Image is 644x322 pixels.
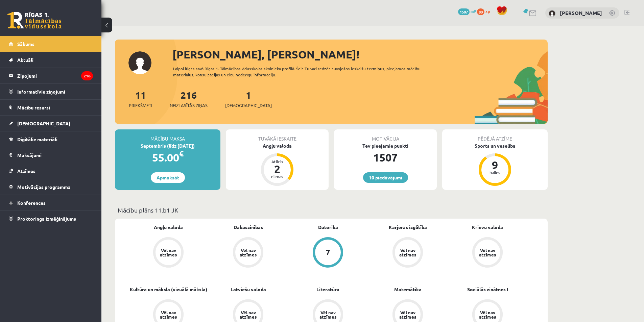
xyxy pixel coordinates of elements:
[170,89,208,109] a: 216Neizlasītās ziņas
[9,100,93,115] a: Mācību resursi
[7,12,62,29] a: Rīgas 1. Tālmācības vidusskola
[485,159,505,170] div: 9
[485,8,490,14] span: xp
[130,286,207,293] a: Kultūra un māksla (vizuālā māksla)
[115,142,220,149] div: Septembris (līdz [DATE])
[154,224,183,231] a: Angļu valoda
[17,147,93,163] legend: Maksājumi
[477,8,493,14] a: 80 xp
[458,8,470,15] span: 1507
[389,224,427,231] a: Karjeras izglītība
[226,129,329,142] div: Tuvākā ieskaite
[159,248,178,257] div: Vēl nav atzīmes
[267,174,287,178] div: dienas
[9,163,93,179] a: Atzīmes
[9,68,93,83] a: Ziņojumi216
[334,149,437,166] div: 1507
[477,8,484,15] span: 80
[172,46,548,63] div: [PERSON_NAME], [PERSON_NAME]!
[442,129,548,142] div: Pēdējā atzīme
[115,129,220,142] div: Mācību maksa
[17,84,93,99] legend: Informatīvie ziņojumi
[9,147,93,163] a: Maksājumi
[17,136,57,142] span: Digitālie materiāli
[318,224,338,231] a: Datorika
[17,120,70,126] span: [DEMOGRAPHIC_DATA]
[478,248,497,257] div: Vēl nav atzīmes
[9,52,93,68] a: Aktuāli
[9,131,93,147] a: Digitālie materiāli
[394,286,422,293] a: Matemātika
[226,142,329,187] a: Angļu valoda Atlicis 2 dienas
[9,116,93,131] a: [DEMOGRAPHIC_DATA]
[173,66,433,78] div: Laipni lūgts savā Rīgas 1. Tālmācības vidusskolas skolnieka profilā. Šeit Tu vari redzēt tuvojošo...
[17,168,35,174] span: Atzīmes
[129,89,152,109] a: 11Priekšmeti
[115,149,220,166] div: 55.00
[17,41,34,47] span: Sākums
[118,205,545,215] p: Mācību plāns 11.b1 JK
[368,237,448,269] a: Vēl nav atzīmes
[17,200,46,206] span: Konferences
[179,149,184,158] span: €
[239,248,258,257] div: Vēl nav atzīmes
[267,164,287,174] div: 2
[225,89,272,109] a: 1[DEMOGRAPHIC_DATA]
[560,9,602,16] a: [PERSON_NAME]
[81,71,93,80] i: 216
[472,224,503,231] a: Krievu valoda
[226,142,329,149] div: Angļu valoda
[467,286,508,293] a: Sociālās zinātnes I
[398,248,417,257] div: Vēl nav atzīmes
[398,310,417,319] div: Vēl nav atzīmes
[9,84,93,99] a: Informatīvie ziņojumi
[225,102,272,109] span: [DEMOGRAPHIC_DATA]
[129,102,152,109] span: Priekšmeti
[363,172,408,183] a: 10 piedāvājumi
[471,8,476,14] span: mP
[288,237,368,269] a: 7
[151,172,185,183] a: Apmaksāt
[458,8,476,14] a: 1507 mP
[334,142,437,149] div: Tev pieejamie punkti
[9,179,93,195] a: Motivācijas programma
[549,10,555,17] img: Emīls Adrians Jeziks
[485,170,505,174] div: balles
[9,211,93,226] a: Proktoringa izmēģinājums
[442,142,548,187] a: Sports un veselība 9 balles
[170,102,208,109] span: Neizlasītās ziņas
[128,237,208,269] a: Vēl nav atzīmes
[231,286,266,293] a: Latviešu valoda
[17,57,33,63] span: Aktuāli
[208,237,288,269] a: Vēl nav atzīmes
[17,184,71,190] span: Motivācijas programma
[478,310,497,319] div: Vēl nav atzīmes
[9,36,93,52] a: Sākums
[334,129,437,142] div: Motivācija
[234,224,263,231] a: Dabaszinības
[17,216,76,222] span: Proktoringa izmēģinājums
[267,159,287,164] div: Atlicis
[17,68,93,83] legend: Ziņojumi
[448,237,527,269] a: Vēl nav atzīmes
[239,310,258,319] div: Vēl nav atzīmes
[316,286,339,293] a: Literatūra
[17,104,50,110] span: Mācību resursi
[326,249,330,256] div: 7
[318,310,337,319] div: Vēl nav atzīmes
[159,310,178,319] div: Vēl nav atzīmes
[9,195,93,210] a: Konferences
[442,142,548,149] div: Sports un veselība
